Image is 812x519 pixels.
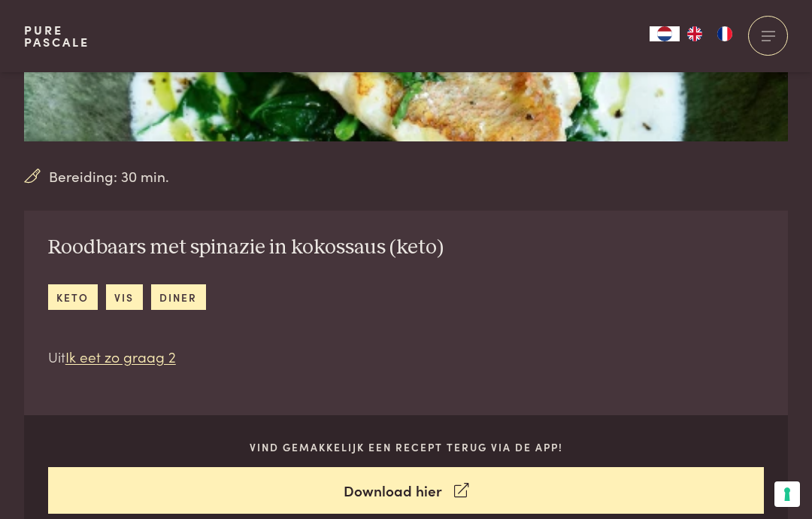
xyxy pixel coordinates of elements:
ul: Language list [680,26,740,41]
p: Uit [48,346,444,368]
p: Vind gemakkelijk een recept terug via de app! [48,439,765,455]
a: EN [680,26,710,41]
button: Uw voorkeuren voor toestemming voor trackingtechnologieën [774,481,800,507]
a: NL [650,26,680,41]
a: PurePascale [24,24,89,48]
h2: Roodbaars met spinazie in kokossaus (keto) [48,235,444,261]
a: FR [710,26,740,41]
span: Bereiding: 30 min. [49,165,169,187]
a: vis [106,284,143,309]
aside: Language selected: Nederlands [650,26,740,41]
div: Language [650,26,680,41]
a: Download hier [48,467,765,514]
a: keto [48,284,98,309]
a: Ik eet zo graag 2 [65,346,176,366]
a: diner [151,284,206,309]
